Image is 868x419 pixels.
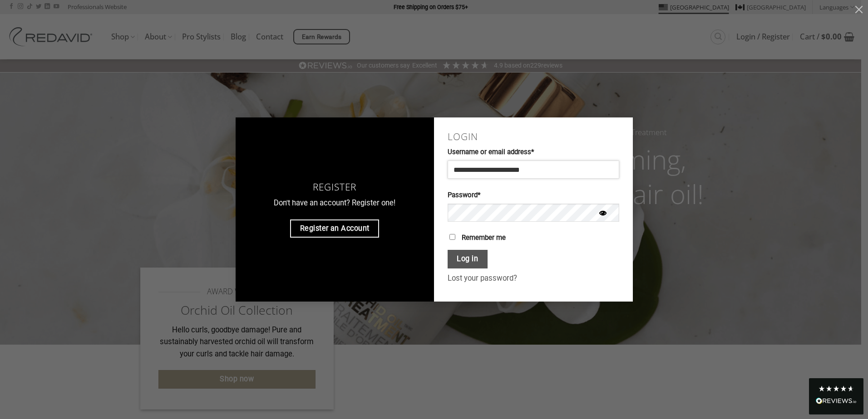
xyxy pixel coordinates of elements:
[448,274,517,283] a: Lost your password?
[448,190,619,201] label: Password
[448,147,619,158] label: Username or email address
[809,378,863,414] div: Read All Reviews
[818,385,854,392] div: 4.8 Stars
[816,398,857,404] img: REVIEWS.io
[249,181,421,193] h3: Register
[290,219,379,238] a: Register an Account
[449,234,455,240] input: Remember me
[462,234,506,242] span: Remember me
[249,197,421,209] p: Don't have an account? Register one!
[816,396,857,408] div: Read All Reviews
[448,131,619,142] h2: Login
[594,204,612,224] button: Show password
[448,250,488,268] button: Log in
